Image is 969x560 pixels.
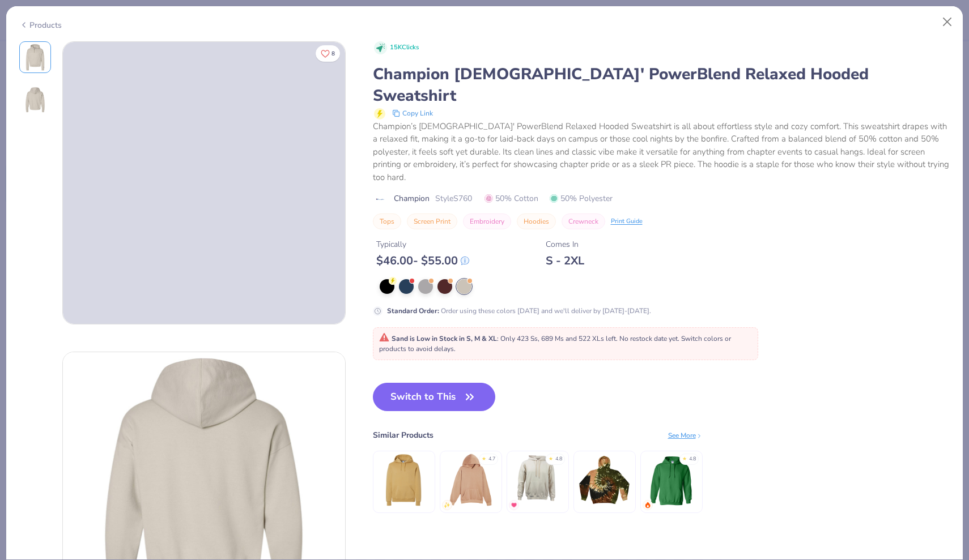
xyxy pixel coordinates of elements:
strong: Sand is Low in Stock in S, M & XL [392,334,497,343]
div: ★ [549,455,553,460]
span: 8 [331,51,335,57]
button: Tops [373,213,401,229]
button: Embroidery [463,213,511,229]
img: brand logo [373,195,388,204]
img: Fresh Prints Irving Hoodie [511,453,564,507]
img: newest.gif [444,502,450,508]
span: 15K Clicks [390,43,419,53]
span: 50% Cotton [484,193,538,204]
button: Screen Print [407,213,457,229]
span: Style S760 [435,193,472,204]
img: Colortone Tie Dye Hoodie [577,453,631,507]
button: Hoodies [517,213,556,229]
button: Like [316,45,340,62]
button: copy to clipboard [389,106,436,120]
img: MostFav.gif [511,502,517,508]
div: ★ [682,455,687,460]
button: Crewneck [562,213,605,229]
div: See More [668,430,703,441]
div: 4.8 [555,455,562,463]
img: Gildan Adult Heavy Blend 8 Oz. 50/50 Hooded Sweatshirt [644,453,698,507]
strong: Standard Order : [387,306,439,315]
div: S - 2XL [546,254,584,268]
div: 4.7 [488,455,495,463]
button: Close [937,11,958,33]
img: Back [22,87,49,114]
div: Champion’s [DEMOGRAPHIC_DATA]' PowerBlend Relaxed Hooded Sweatshirt is all about effortless style... [373,120,950,184]
div: Comes In [546,238,584,250]
div: Similar Products [373,429,433,441]
div: Print Guide [611,217,643,226]
img: Russell Athletic Russell Athletic Unisex Dri-Power® Hooded Sweatshirt [377,453,431,507]
img: Front [22,44,49,71]
span: : Only 423 Ss, 689 Ms and 522 XLs left. No restock date yet. Switch colors or products to avoid d... [379,334,731,353]
div: Typically [376,238,469,250]
span: 50% Polyester [550,193,613,204]
div: Order using these colors [DATE] and we'll deliver by [DATE]-[DATE]. [387,306,651,316]
img: Lane Seven Unisex Urban Pullover Hooded Sweatshirt [444,453,498,507]
span: Champion [394,193,430,204]
img: trending.gif [644,502,651,508]
button: Switch to This [373,383,496,411]
div: Products [19,19,62,31]
div: 4.8 [689,455,696,463]
div: Champion [DEMOGRAPHIC_DATA]' PowerBlend Relaxed Hooded Sweatshirt [373,63,950,106]
div: $ 46.00 - $ 55.00 [376,254,469,268]
div: ★ [482,455,486,460]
